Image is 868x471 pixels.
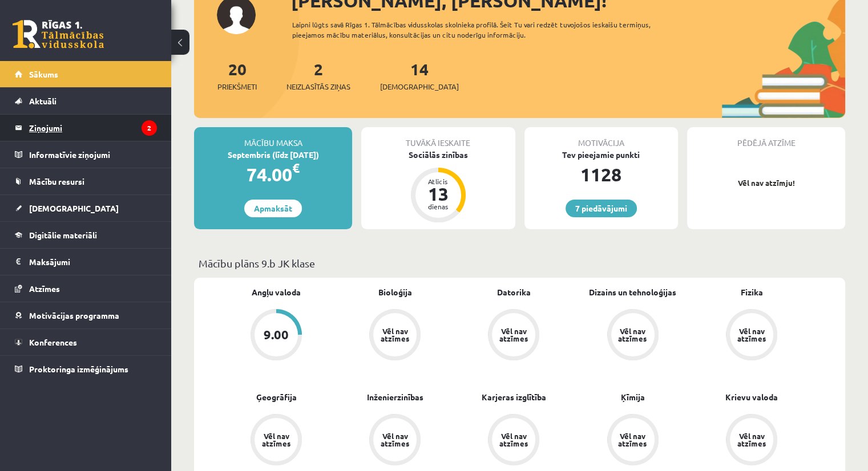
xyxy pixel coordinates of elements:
[15,61,157,87] a: Sākums
[13,20,104,48] a: Rīgas 1. Tālmācības vidusskola
[15,88,157,114] a: Aktuāli
[361,149,515,161] div: Sociālās zinības
[379,327,411,342] div: Vēl nav atzīmes
[142,120,157,136] i: 2
[498,327,530,342] div: Vēl nav atzīmes
[740,286,762,298] a: Fizika
[736,327,768,342] div: Vēl nav atzīmes
[482,391,546,403] a: Karjeras izglītība
[256,391,297,403] a: Ģeogrāfija
[736,432,768,447] div: Vēl nav atzīmes
[15,141,157,168] a: Informatīvie ziņojumi
[693,177,839,189] p: Vēl nav atzīmju!
[589,286,676,298] a: Dizains un tehnoloģijas
[29,203,119,213] span: [DEMOGRAPHIC_DATA]
[15,115,157,141] a: Ziņojumi2
[264,328,289,341] div: 9.00
[380,59,459,92] a: 14[DEMOGRAPHIC_DATA]
[617,432,649,447] div: Vēl nav atzīmes
[725,391,778,403] a: Krievu valoda
[252,286,301,298] a: Angļu valoda
[15,195,157,221] a: [DEMOGRAPHIC_DATA]
[29,176,84,186] span: Mācību resursi
[29,115,157,141] legend: Ziņojumi
[421,178,455,185] div: Atlicis
[524,127,678,149] div: Motivācija
[361,127,515,149] div: Tuvākā ieskaite
[292,160,300,176] span: €
[217,309,336,363] a: 9.00
[421,203,455,210] div: dienas
[367,391,423,403] a: Inženierzinības
[15,356,157,382] a: Proktoringa izmēģinājums
[15,329,157,355] a: Konferences
[524,161,678,188] div: 1128
[15,302,157,328] a: Motivācijas programma
[497,286,531,298] a: Datorika
[379,432,411,447] div: Vēl nav atzīmes
[29,230,97,240] span: Digitālie materiāli
[421,185,455,203] div: 13
[244,200,302,217] a: Apmaksāt
[29,283,60,294] span: Atzīmes
[498,432,530,447] div: Vēl nav atzīmes
[336,309,454,363] a: Vēl nav atzīmes
[29,141,157,168] legend: Informatīvie ziņojumi
[194,149,352,161] div: Septembris (līdz [DATE])
[29,69,58,79] span: Sākums
[217,59,257,92] a: 20Priekšmeti
[286,81,350,92] span: Neizlasītās ziņas
[29,310,119,320] span: Motivācijas programma
[286,59,350,92] a: 2Neizlasītās ziņas
[687,127,845,149] div: Pēdējā atzīme
[260,432,292,447] div: Vēl nav atzīmes
[574,414,692,468] a: Vēl nav atzīmes
[29,96,56,106] span: Aktuāli
[15,249,157,275] a: Maksājumi
[378,286,412,298] a: Bioloģija
[574,309,692,363] a: Vēl nav atzīmes
[617,327,649,342] div: Vēl nav atzīmes
[566,200,637,217] a: 7 piedāvājumi
[29,249,157,275] legend: Maksājumi
[15,168,157,194] a: Mācību resursi
[292,19,683,40] div: Laipni lūgts savā Rīgas 1. Tālmācības vidusskolas skolnieka profilā. Šeit Tu vari redzēt tuvojošo...
[336,414,454,468] a: Vēl nav atzīmes
[15,222,157,248] a: Digitālie materiāli
[380,81,459,92] span: [DEMOGRAPHIC_DATA]
[217,414,336,468] a: Vēl nav atzīmes
[454,309,573,363] a: Vēl nav atzīmes
[29,337,77,347] span: Konferences
[217,81,257,92] span: Priekšmeti
[692,414,811,468] a: Vēl nav atzīmes
[194,161,352,188] div: 74.00
[29,364,128,374] span: Proktoringa izmēģinājums
[361,149,515,224] a: Sociālās zinības Atlicis 13 dienas
[454,414,573,468] a: Vēl nav atzīmes
[194,127,352,149] div: Mācību maksa
[692,309,811,363] a: Vēl nav atzīmes
[199,255,841,271] p: Mācību plāns 9.b JK klase
[621,391,645,403] a: Ķīmija
[524,149,678,161] div: Tev pieejamie punkti
[15,275,157,302] a: Atzīmes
